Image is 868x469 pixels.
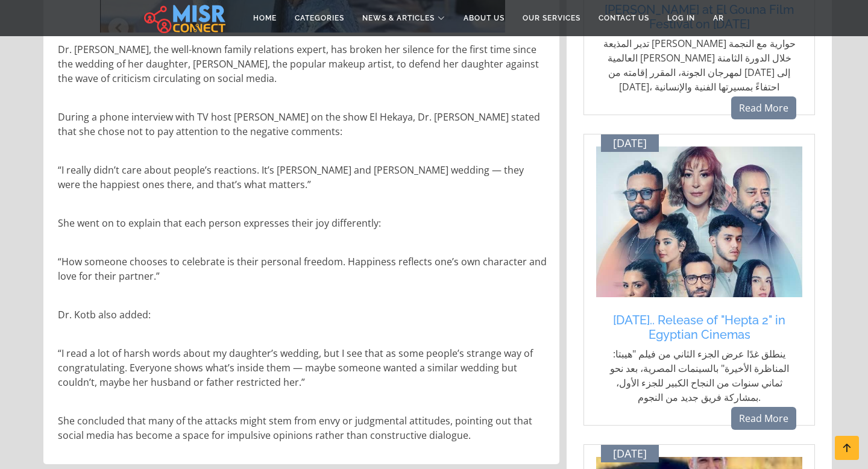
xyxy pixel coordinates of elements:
p: Dr. Kotb also added: [58,307,547,322]
a: Log in [658,7,704,30]
a: About Us [454,7,514,30]
a: Read More [731,96,796,119]
a: Contact Us [590,7,658,30]
p: “I really didn’t care about people’s reactions. It’s [PERSON_NAME] and [PERSON_NAME] wedding — th... [58,163,547,192]
a: AR [704,7,733,30]
p: Dr. [PERSON_NAME], the well-known family relations expert, has broken her silence for the first t... [58,42,547,86]
a: Home [244,7,286,30]
p: During a phone interview with TV host [PERSON_NAME] on the show El Hekaya, Dr. [PERSON_NAME] stat... [58,110,547,139]
a: [DATE].. Release of "Hepta 2" in Egyptian Cinemas [602,313,796,342]
img: ملصق فيلم هيبتا 2 مع أبطال الفيلم في السينمات المصرية [596,146,802,297]
p: ينطلق غدًا عرض الجزء الثاني من فيلم "هيبتا: المناظرة الأخيرة" بالسينمات المصرية، بعد نحو ثماني سن... [602,347,796,404]
p: “I read a lot of harsh words about my daughter’s wedding, but I see that as some people’s strange... [58,346,547,389]
a: News & Articles [353,7,454,30]
span: News & Articles [362,13,435,24]
a: Categories [286,7,353,30]
p: تدير المذيعة [PERSON_NAME] حوارية مع النجمة العالمية [PERSON_NAME] خلال الدورة الثامنة لمهرجان ال... [602,36,796,109]
span: [DATE] [613,447,647,461]
span: [DATE] [613,137,647,150]
a: Read More [731,407,796,430]
p: “How someone chooses to celebrate is their personal freedom. Happiness reflects one’s own charact... [58,254,547,283]
img: main.misr_connect [144,3,225,33]
p: She went on to explain that each person expresses their joy differently: [58,216,547,230]
p: She concluded that many of the attacks might stem from envy or judgmental attitudes, pointing out... [58,414,547,442]
a: Our Services [514,7,590,30]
